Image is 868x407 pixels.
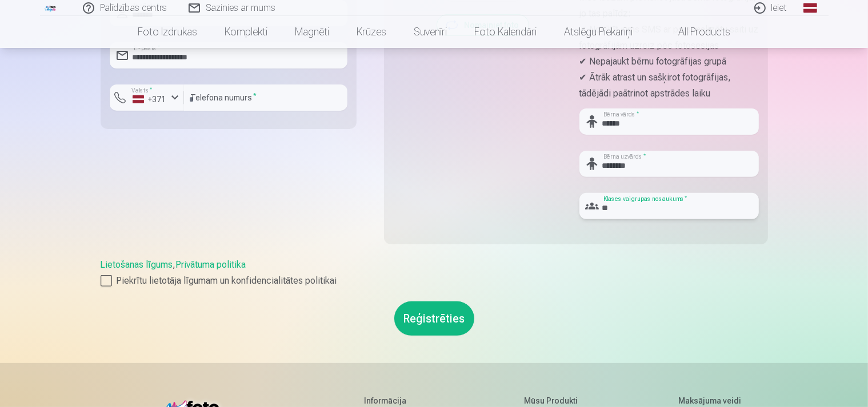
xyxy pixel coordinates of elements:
[211,16,281,48] a: Komplekti
[45,5,57,11] img: /fa1
[128,86,156,95] label: Valsts
[101,274,768,288] label: Piekrītu lietotāja līgumam un konfidencialitātes politikai
[343,16,400,48] a: Krūzes
[400,16,461,48] a: Suvenīri
[678,395,741,406] h5: Maksājuma veidi
[364,395,430,406] h5: Informācija
[579,70,759,102] p: ✔ Ātrāk atrast un sašķirot fotogrāfijas, tādējādi paātrinot apstrādes laiku
[281,16,343,48] a: Magnēti
[394,301,474,336] button: Reģistrēties
[101,258,768,288] div: ,
[101,259,173,270] a: Lietošanas līgums
[176,259,246,270] a: Privātuma politika
[133,94,167,105] div: +371
[550,16,646,48] a: Atslēgu piekariņi
[110,84,184,111] button: Valsts*+371
[524,395,584,406] h5: Mūsu produkti
[461,16,550,48] a: Foto kalendāri
[646,16,744,48] a: All products
[579,54,759,70] p: ✔ Nepajaukt bērnu fotogrāfijas grupā
[124,16,211,48] a: Foto izdrukas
